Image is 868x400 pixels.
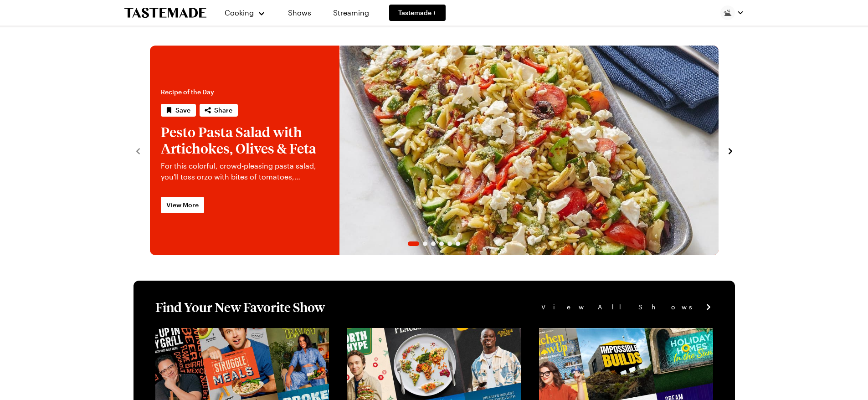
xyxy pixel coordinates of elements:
[541,302,702,312] span: View All Shows
[155,299,325,315] h1: Find Your New Favorite Show
[541,302,713,312] a: View All Shows
[389,5,446,21] a: Tastemade +
[166,200,199,210] span: View More
[456,241,460,246] span: Go to slide 6
[225,2,266,24] button: Cooking
[720,5,744,20] button: Profile picture
[225,8,254,17] span: Cooking
[398,8,437,17] span: Tastemade +
[150,46,719,255] div: 1 / 6
[447,241,452,246] span: Go to slide 5
[431,241,436,246] span: Go to slide 3
[124,8,206,18] a: To Tastemade Home Page
[726,145,735,156] button: navigate to next item
[439,241,444,246] span: Go to slide 4
[408,241,419,246] span: Go to slide 1
[161,104,196,117] button: Save recipe
[155,329,280,338] a: View full content for [object Object]
[539,329,663,338] a: View full content for [object Object]
[175,106,190,115] span: Save
[200,104,238,117] button: Share
[134,145,143,156] button: navigate to previous item
[161,197,204,213] a: View More
[423,241,427,246] span: Go to slide 2
[720,5,735,20] img: Profile picture
[214,106,232,115] span: Share
[347,329,472,338] a: View full content for [object Object]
